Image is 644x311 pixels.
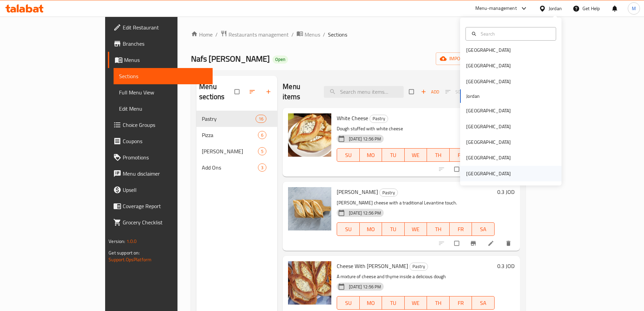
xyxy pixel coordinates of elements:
[291,30,294,39] li: /
[220,30,289,39] a: Restaurants management
[256,115,266,123] div: items
[288,187,331,230] img: Shami Cheese
[196,108,277,178] nav: Menu sections
[427,222,450,236] button: TH
[419,87,441,97] span: Add item
[340,224,357,234] span: SU
[119,88,207,96] span: Full Menu View
[202,131,258,139] span: Pizza
[427,296,450,310] button: TH
[296,30,320,39] a: Menus
[478,30,552,38] input: Search
[123,137,207,145] span: Coupons
[123,121,207,129] span: Choice Groups
[108,117,213,133] a: Choice Groups
[385,298,402,308] span: TU
[337,199,494,207] p: [PERSON_NAME] cheese with a traditional Levantine touch.
[340,298,357,308] span: SU
[229,30,289,39] span: Restaurants management
[196,159,277,176] div: Add Ons3
[196,127,277,143] div: Pizza6
[258,132,266,138] span: 6
[337,261,408,271] span: Cheese With [PERSON_NAME]
[369,115,388,123] div: Pastry
[324,86,404,98] input: search
[379,188,398,197] div: Pastry
[450,163,464,176] span: Select to update
[202,163,258,172] span: Add Ons
[109,237,125,246] span: Version:
[123,218,207,226] span: Grocery Checklist
[261,84,277,99] button: Add section
[407,224,425,234] span: WE
[466,170,511,177] div: [GEOGRAPHIC_DATA]
[497,261,515,271] h6: 0.3 JOD
[215,30,218,39] li: /
[380,189,398,197] span: Pastry
[337,125,494,133] p: Dough stuffed with white cheese
[272,55,288,64] div: Open
[258,147,266,155] div: items
[472,222,495,236] button: SA
[119,72,207,80] span: Sections
[283,82,316,102] h2: Menu items
[305,30,320,39] span: Menus
[405,85,419,98] span: Select section
[337,272,494,281] p: A mixture of cheese and thyme inside a delicious dough
[123,186,207,194] span: Upsell
[199,82,235,102] h2: Menu sections
[119,105,207,113] span: Edit Menu
[501,236,517,251] button: delete
[405,222,427,236] button: WE
[405,296,427,310] button: WE
[346,284,384,290] span: [DATE] 12:56 PM
[450,148,472,162] button: FR
[362,298,380,308] span: MO
[256,116,266,122] span: 16
[452,150,470,160] span: FR
[231,85,245,98] span: Select all sections
[288,113,331,157] img: White Cheese
[337,113,368,123] span: White Cheese
[346,136,384,142] span: [DATE] 12:56 PM
[409,263,428,271] div: Pastry
[124,56,207,64] span: Menus
[427,148,450,162] button: TH
[202,115,256,123] div: Pastry
[419,87,441,97] button: Add
[385,150,402,160] span: TU
[466,123,511,130] div: [GEOGRAPHIC_DATA]
[258,164,266,171] span: 3
[466,78,511,85] div: [GEOGRAPHIC_DATA]
[360,222,382,236] button: MO
[436,52,479,65] button: import
[191,51,270,66] span: Nafs [PERSON_NAME]
[466,46,511,54] div: [GEOGRAPHIC_DATA]
[109,248,140,257] span: Get support on:
[487,240,496,247] a: Edit menu item
[362,150,380,160] span: MO
[385,224,402,234] span: TU
[123,202,207,210] span: Coverage Report
[328,30,347,39] span: Sections
[475,298,492,308] span: SA
[123,170,207,178] span: Menu disclaimer
[360,296,382,310] button: MO
[632,5,636,12] span: M
[466,138,511,146] div: [GEOGRAPHIC_DATA]
[196,111,277,127] div: Pastry16
[360,148,382,162] button: MO
[337,148,359,162] button: SU
[196,143,277,159] div: [PERSON_NAME]5
[452,224,470,234] span: FR
[337,187,378,197] span: [PERSON_NAME]
[288,261,331,305] img: Cheese With Zaatar
[108,214,213,230] a: Grocery Checklist
[108,52,213,68] a: Menus
[108,19,213,36] a: Edit Restaurant
[441,87,470,97] span: Select section first
[108,149,213,165] a: Promotions
[452,298,470,308] span: FR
